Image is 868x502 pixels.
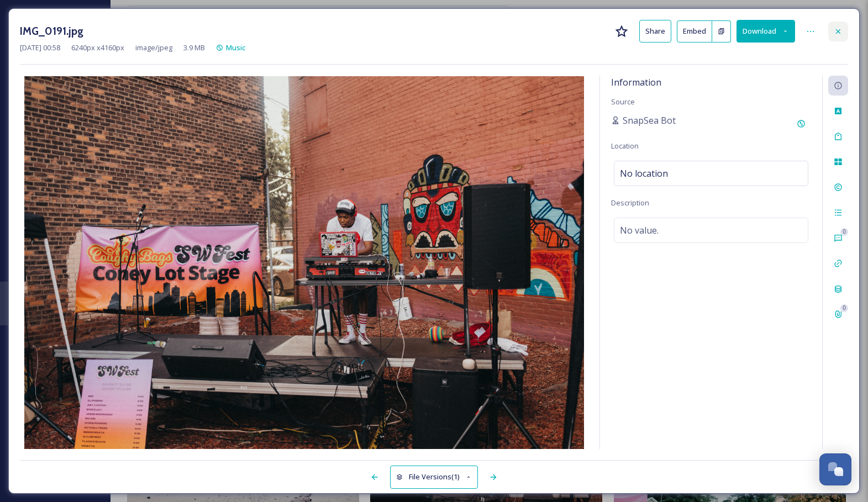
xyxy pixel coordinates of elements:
button: Embed [677,20,712,43]
span: image/jpeg [135,43,172,53]
span: Music [226,43,245,52]
span: Information [611,76,661,88]
h3: IMG_0191.jpg [20,23,83,39]
div: 0 [840,228,848,236]
div: 0 [840,304,848,312]
span: Source [611,97,635,107]
span: No location [620,167,668,180]
img: IMG_0191.jpg [20,76,588,449]
span: Location [611,141,639,151]
span: No value. [620,224,659,237]
button: File Versions(1) [390,466,478,488]
span: Description [611,198,649,208]
button: Share [639,20,671,43]
button: Download [737,20,795,43]
span: 6240 px x 4160 px [71,43,124,53]
button: Open Chat [819,453,851,485]
span: 3.9 MB [183,43,205,53]
span: SnapSea Bot [623,114,676,127]
span: [DATE] 00:58 [20,43,60,53]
